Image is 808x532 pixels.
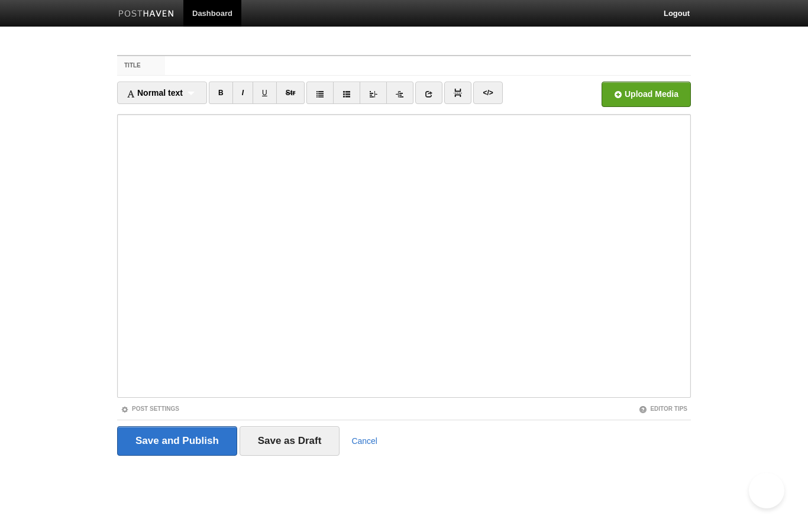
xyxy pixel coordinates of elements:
[253,82,277,104] a: U
[351,436,377,446] a: Cancel
[276,82,305,104] a: Str
[117,56,165,75] label: Title
[118,10,174,19] img: Posthaven-bar
[639,406,687,412] a: Editor Tips
[749,473,784,508] iframe: Help Scout Beacon - Open
[240,426,340,456] input: Save as Draft
[121,406,179,412] a: Post Settings
[286,89,296,97] del: Str
[232,82,253,104] a: I
[127,88,183,98] span: Normal text
[117,426,237,456] input: Save and Publish
[209,82,233,104] a: B
[473,82,502,104] a: </>
[454,89,462,97] img: pagebreak-icon.png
